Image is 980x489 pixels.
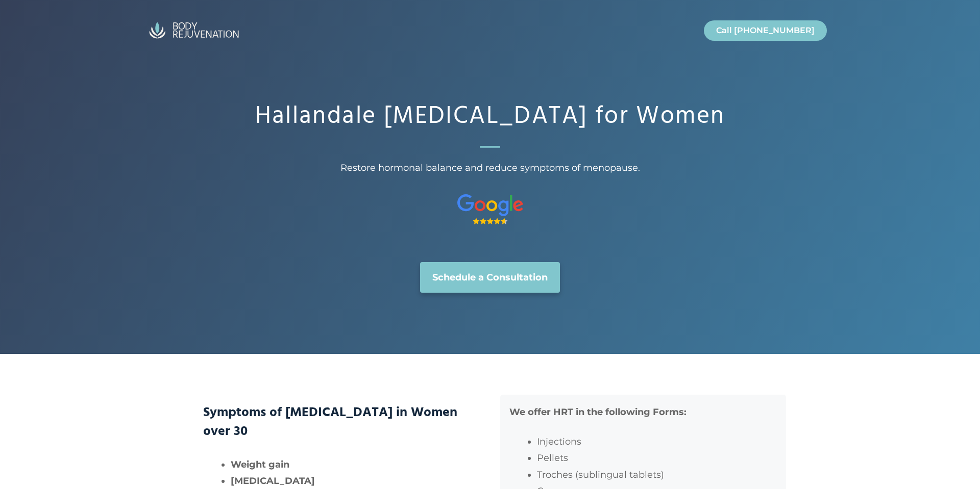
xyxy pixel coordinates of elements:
strong: Weight gain [231,459,289,470]
li: Troches (sublingual tablets) [537,467,777,483]
strong: Symptoms of [MEDICAL_DATA] in Women over 30 [203,402,457,442]
nav: Primary [694,15,837,46]
li: Injections [537,433,777,450]
li: Pellets [537,450,777,466]
strong: We offer HRT in the following Forms: [509,406,687,418]
span: Restore hormonal balance and reduce symptoms of menopause. [204,160,776,176]
img: BodyRejuvenation [143,18,245,43]
h1: Hallandale [MEDICAL_DATA] for Women [204,102,776,132]
a: Call [PHONE_NUMBER] [704,20,827,41]
strong: [MEDICAL_DATA] [231,475,315,486]
a: Schedule a Consultation [420,262,560,293]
